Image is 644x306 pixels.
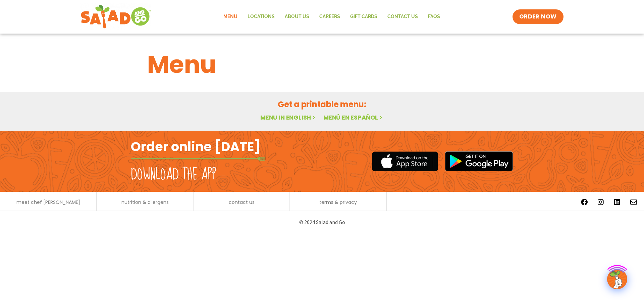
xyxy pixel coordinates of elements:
img: new-SAG-logo-768×292 [80,3,151,30]
a: Menu in English [260,113,317,122]
h1: Menu [147,46,497,83]
span: ORDER NOW [519,13,557,21]
a: nutrition & allergens [121,200,169,205]
a: contact us [229,200,255,205]
a: Menu [218,9,243,25]
p: © 2024 Salad and Go [134,218,510,227]
img: fork [131,157,265,161]
h2: Order online [DATE] [131,138,261,155]
h2: Get a printable menu: [147,98,497,110]
a: Contact Us [382,9,423,25]
a: Menú en español [323,113,384,122]
a: GIFT CARDS [345,9,382,25]
nav: Menu [218,9,445,25]
h2: Download the app [131,165,216,184]
a: Locations [243,9,280,25]
a: ORDER NOW [513,9,563,24]
img: appstore [372,150,438,172]
a: meet chef [PERSON_NAME] [16,200,80,205]
a: terms & privacy [319,200,357,205]
a: Careers [314,9,345,25]
img: google_play [445,151,513,171]
a: FAQs [423,9,445,25]
a: About Us [280,9,314,25]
